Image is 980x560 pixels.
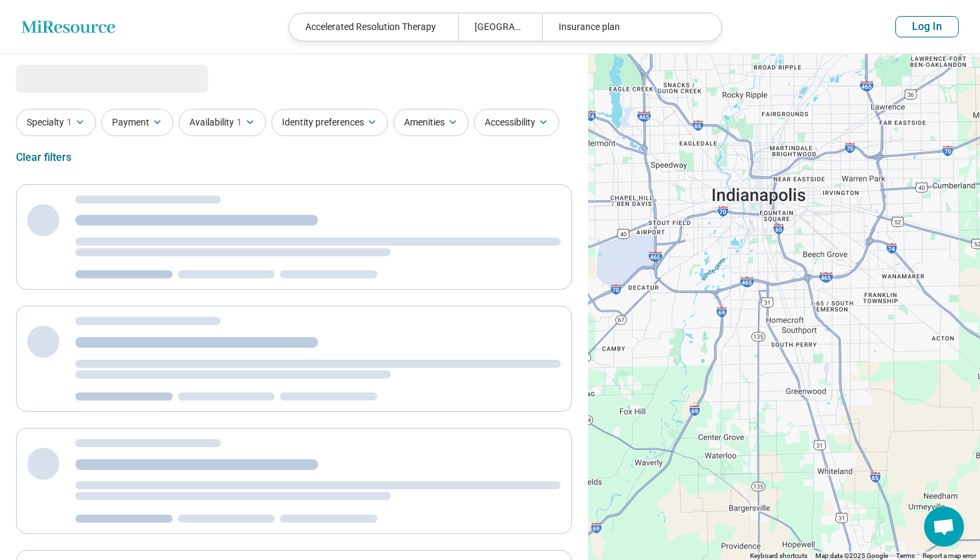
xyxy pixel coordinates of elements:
div: Accelerated Resolution Therapy [289,13,458,41]
div: Open chat [924,507,964,547]
span: Loading... [16,65,128,91]
a: Report a map error [923,552,976,559]
div: [GEOGRAPHIC_DATA], IN 46227 [458,13,542,41]
span: Map data ©2025 Google [815,552,888,559]
div: Insurance plan [542,13,711,41]
button: Availability1 [179,109,266,136]
span: 1 [237,115,242,129]
span: 1 [67,115,72,129]
button: Amenities [393,109,469,136]
button: Specialty1 [16,109,96,136]
button: Identity preferences [271,109,388,136]
button: Payment [101,109,173,136]
a: Terms (opens in new tab) [896,552,915,559]
button: Accessibility [474,109,559,136]
div: Clear filters [16,142,71,174]
button: Log In [895,16,959,37]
